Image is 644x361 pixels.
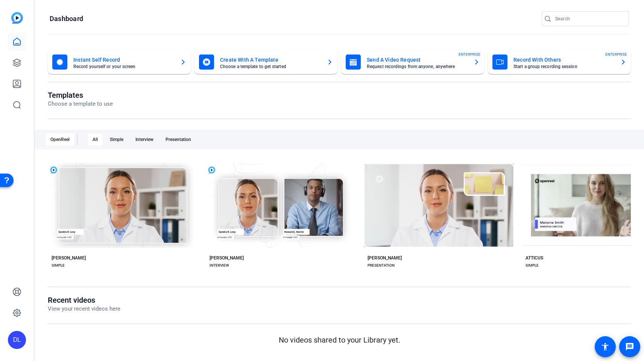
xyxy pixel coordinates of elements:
[73,64,174,69] mat-card-subtitle: Record yourself or your screen
[52,255,86,261] div: [PERSON_NAME]
[488,50,631,74] button: Record With OthersStart a group recording sessionENTERPRISE
[48,305,120,313] p: View your recent videos here
[368,262,395,268] div: PRESENTATION
[194,50,337,74] button: Create With A TemplateChoose a template to get started
[48,91,113,100] h1: Templates
[52,262,65,268] div: SIMPLE
[220,55,321,64] mat-card-title: Create With A Template
[48,100,113,108] p: Choose a template to use
[48,296,120,305] h1: Recent videos
[526,262,539,268] div: SIMPLE
[526,255,543,261] div: ATTICUS
[367,64,468,69] mat-card-subtitle: Request recordings from anyone, anywhere
[210,262,229,268] div: INTERVIEW
[555,14,623,23] input: Search
[459,52,480,57] span: ENTERPRISE
[88,133,102,146] div: All
[73,55,174,64] mat-card-title: Instant Self Record
[513,55,614,64] mat-card-title: Record With Others
[367,55,468,64] mat-card-title: Send A Video Request
[625,342,634,351] mat-icon: message
[50,14,83,23] h1: Dashboard
[46,133,74,146] div: OpenReel
[341,50,484,74] button: Send A Video RequestRequest recordings from anyone, anywhereENTERPRISE
[48,334,631,346] p: No videos shared to your Library yet.
[48,50,191,74] button: Instant Self RecordRecord yourself or your screen
[601,342,610,351] mat-icon: accessibility
[8,331,26,349] div: DL
[210,255,244,261] div: [PERSON_NAME]
[131,133,158,146] div: Interview
[161,133,196,146] div: Presentation
[605,52,627,57] span: ENTERPRISE
[513,64,614,69] mat-card-subtitle: Start a group recording session
[105,133,128,146] div: Simple
[11,12,23,24] img: blue-gradient.svg
[368,255,402,261] div: [PERSON_NAME]
[220,64,321,69] mat-card-subtitle: Choose a template to get started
